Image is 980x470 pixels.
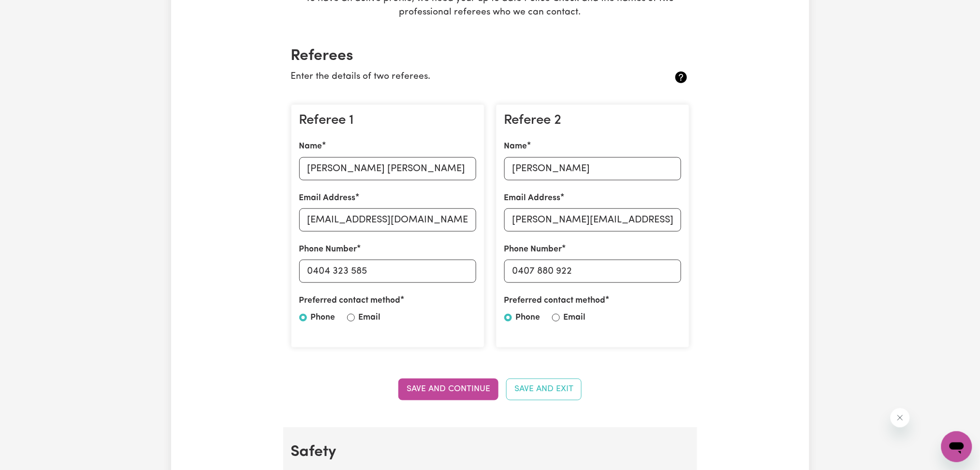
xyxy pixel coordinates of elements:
label: Phone [516,311,541,324]
h3: Referee 1 [299,113,476,129]
button: Save and Continue [398,379,498,400]
label: Name [299,140,322,153]
label: Phone Number [299,243,357,256]
p: Enter the details of two referees. [291,70,623,84]
label: Email Address [299,192,356,205]
label: Email [359,311,381,324]
label: Phone [311,311,336,324]
h2: Safety [291,443,689,461]
label: Preferred contact method [299,294,401,307]
button: Save and Exit [506,379,582,400]
label: Email Address [504,192,561,205]
iframe: Close message [891,408,910,427]
label: Email [564,311,586,324]
label: Phone Number [504,243,562,256]
h2: Referees [291,47,689,65]
label: Name [504,140,527,153]
h3: Referee 2 [504,113,681,129]
label: Preferred contact method [504,294,606,307]
span: Need any help? [6,7,59,15]
iframe: Button to launch messaging window [941,431,972,462]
